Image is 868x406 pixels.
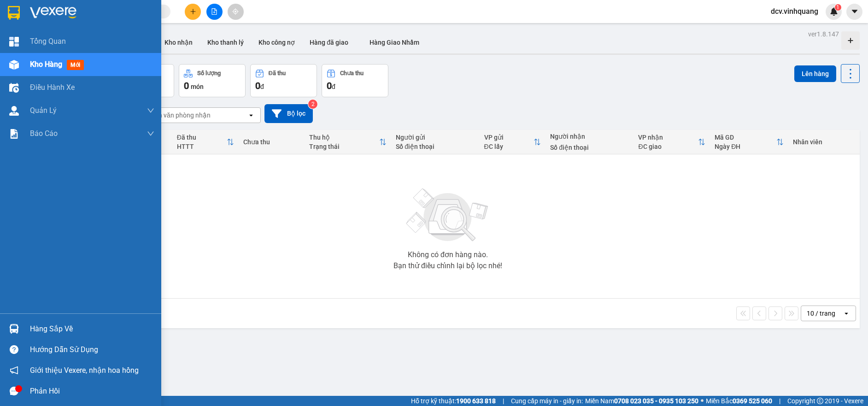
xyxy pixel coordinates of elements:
span: món [191,83,204,90]
div: Mã GD [715,134,776,141]
button: Số lượng0món [179,64,246,97]
div: Bạn thử điều chỉnh lại bộ lọc nhé! [393,262,502,270]
div: 10 / trang [807,309,835,318]
span: Tổng Quan [30,35,66,47]
div: Trạng thái [309,143,379,150]
button: Bộ lọc [264,104,313,123]
div: Đã thu [177,134,227,141]
span: đ [260,83,264,90]
span: plus [190,8,196,15]
strong: 0369 525 060 [733,397,772,405]
span: Cung cấp máy in - giấy in: [511,396,583,406]
div: Hàng sắp về [30,322,154,336]
img: warehouse-icon [9,60,19,70]
div: ĐC giao [638,143,698,150]
span: Hỗ trợ kỹ thuật: [411,396,496,406]
img: solution-icon [9,129,19,139]
button: file-add [206,4,223,20]
span: dcv.vinhquang [763,6,826,17]
span: | [503,396,504,406]
div: Người nhận [550,133,629,140]
img: dashboard-icon [9,37,19,47]
button: caret-down [846,4,862,20]
span: file-add [211,8,217,15]
img: warehouse-icon [9,324,19,334]
span: Giới thiệu Vexere, nhận hoa hồng [30,365,139,376]
img: warehouse-icon [9,106,19,116]
div: HTTT [177,143,227,150]
div: Người gửi [396,134,475,141]
strong: 1900 633 818 [456,397,496,405]
div: Không có đơn hàng nào. [408,251,488,259]
div: Đã thu [269,70,286,76]
div: Chọn văn phòng nhận [147,111,211,120]
span: question-circle [10,345,18,354]
span: Kho hàng [30,60,62,69]
th: Toggle SortBy [480,130,546,154]
span: mới [67,60,84,70]
button: Kho nhận [157,31,200,53]
span: Hàng Giao Nhầm [369,39,419,46]
span: 1 [836,4,839,11]
span: 0 [184,80,189,91]
th: Toggle SortBy [710,130,788,154]
div: Ngày ĐH [715,143,776,150]
div: VP nhận [638,134,698,141]
img: svg+xml;base64,PHN2ZyBjbGFzcz0ibGlzdC1wbHVnX19zdmciIHhtbG5zPSJodHRwOi8vd3d3LnczLm9yZy8yMDAwL3N2Zy... [402,183,494,247]
div: Thu hộ [309,134,379,141]
span: 0 [327,80,332,91]
div: Số điện thoại [550,144,629,151]
th: Toggle SortBy [633,130,710,154]
span: 0 [255,80,260,91]
span: Miền Nam [585,396,698,406]
img: warehouse-icon [9,83,19,93]
span: notification [10,366,18,375]
div: Chưa thu [243,138,300,146]
svg: open [247,112,255,119]
span: copyright [817,398,823,404]
button: aim [228,4,244,20]
sup: 2 [308,100,317,109]
div: Tạo kho hàng mới [841,31,860,50]
span: caret-down [850,7,859,16]
span: aim [232,8,239,15]
div: Số điện thoại [396,143,475,150]
img: icon-new-feature [830,7,838,16]
span: ⚪️ [701,399,704,403]
span: down [147,107,154,114]
div: ĐC lấy [484,143,534,150]
button: Đã thu0đ [250,64,317,97]
img: logo-vxr [8,6,20,20]
button: Kho thanh lý [200,31,251,53]
div: Hướng dẫn sử dụng [30,343,154,357]
span: Quản Lý [30,105,57,116]
span: | [779,396,780,406]
svg: open [843,310,850,317]
span: message [10,387,18,395]
div: ver 1.8.147 [808,29,839,39]
span: Miền Bắc [706,396,772,406]
button: Kho công nợ [251,31,302,53]
div: VP gửi [484,134,534,141]
button: plus [185,4,201,20]
button: Lên hàng [794,65,836,82]
strong: 0708 023 035 - 0935 103 250 [614,397,698,405]
button: Chưa thu0đ [322,64,388,97]
th: Toggle SortBy [172,130,239,154]
div: Số lượng [197,70,221,76]
button: Hàng đã giao [302,31,356,53]
span: Điều hành xe [30,82,75,93]
span: đ [332,83,335,90]
div: Nhân viên [793,138,855,146]
div: Phản hồi [30,384,154,398]
div: Chưa thu [340,70,364,76]
sup: 1 [835,4,841,11]
span: down [147,130,154,137]
th: Toggle SortBy [305,130,391,154]
span: Báo cáo [30,128,58,139]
